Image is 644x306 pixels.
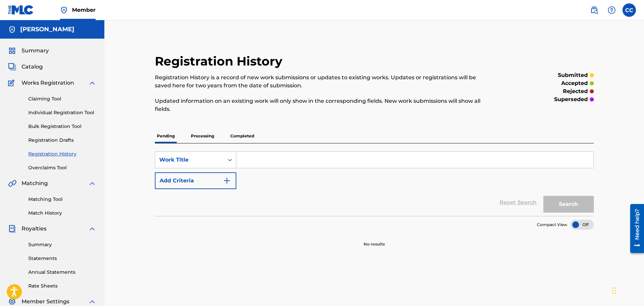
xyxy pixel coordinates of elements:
[88,225,96,233] img: expand
[605,3,618,17] div: Help
[60,6,68,14] img: Top Rightsholder
[8,63,43,71] a: CatalogCatalog
[8,179,16,187] img: Matching
[537,222,567,228] span: Compact View
[159,156,220,164] div: Work Title
[28,282,96,290] a: Rate Sheets
[561,79,588,87] p: accepted
[155,151,594,216] form: Search Form
[28,150,96,158] a: Registration History
[8,79,17,87] img: Works Registration
[22,63,43,71] span: Catalog
[8,26,16,34] img: Accounts
[28,137,96,144] a: Registration Drafts
[8,298,16,306] img: Member Settings
[155,74,493,90] p: Registration History is a record of new work submissions or updates to existing works. Updates or...
[610,274,644,306] iframe: Chat Widget
[22,179,48,187] span: Matching
[22,47,49,55] span: Summary
[228,129,256,143] p: Completed
[622,3,636,17] div: User Menu
[587,3,601,17] a: Public Search
[20,26,74,33] h5: Carey Campbell Jr
[612,280,616,301] div: Drag
[22,225,46,233] span: Royalties
[625,201,644,255] iframe: Resource Center
[558,71,588,79] p: submitted
[8,63,16,71] img: Catalog
[8,47,16,55] img: Summary
[28,210,96,217] a: Match History
[88,79,96,87] img: expand
[28,241,96,248] a: Summary
[28,269,96,276] a: Annual Statements
[155,129,177,143] p: Pending
[28,95,96,102] a: Claiming Tool
[8,225,16,233] img: Royalties
[155,172,236,189] button: Add Criteria
[155,97,493,113] p: Updated information on an existing work will only show in the corresponding fields. New work subm...
[28,255,96,262] a: Statements
[590,6,598,14] img: search
[563,87,588,95] p: rejected
[72,6,96,14] span: Member
[28,109,96,116] a: Individual Registration Tool
[88,298,96,306] img: expand
[28,123,96,130] a: Bulk Registration Tool
[88,179,96,187] img: expand
[22,79,74,87] span: Works Registration
[22,298,69,306] span: Member Settings
[28,164,96,171] a: Overclaims Tool
[608,6,616,14] img: help
[189,129,216,143] p: Processing
[223,177,231,185] img: 9d2ae6d4665cec9f34b9.svg
[8,5,34,15] img: MLC Logo
[364,233,385,247] p: No results
[554,95,588,103] p: superseded
[8,47,49,55] a: SummarySummary
[155,54,286,69] h2: Registration History
[28,196,96,203] a: Matching Tool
